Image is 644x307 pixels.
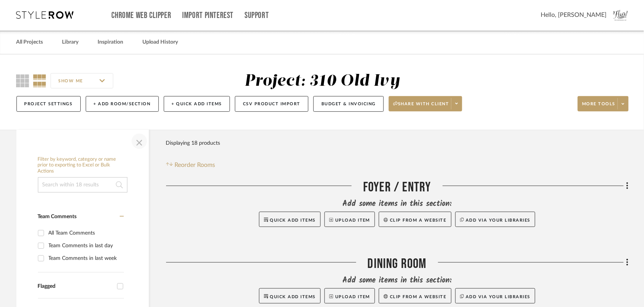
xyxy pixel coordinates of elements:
div: Team Comments in last week [49,252,122,265]
div: All Team Comments [49,227,122,239]
button: CSV Product Import [235,96,308,112]
button: + Add Room/Section [86,96,159,112]
button: Budget & Invoicing [313,96,384,112]
img: avatar [613,7,629,23]
span: Quick Add Items [270,295,316,299]
span: More tools [582,101,616,113]
button: Quick Add Items [259,288,321,304]
a: Support [245,12,269,19]
div: Displaying 18 products [166,136,220,151]
h6: Filter by keyword, category or name prior to exporting to Excel or Bulk Actions [38,157,127,175]
div: Add some items in this section: [166,275,629,286]
a: Library [62,37,79,47]
button: Close [132,134,147,149]
span: Share with client [393,101,449,113]
span: Reorder Rooms [174,160,215,170]
span: Team Comments [38,214,77,219]
div: Team Comments in last day [49,240,122,252]
button: Upload Item [324,288,375,304]
a: All Projects [16,37,43,47]
button: Project Settings [16,96,81,112]
button: Reorder Rooms [166,160,215,170]
button: Clip from a website [379,288,451,304]
div: Project: 310 Old Ivy [245,73,400,89]
button: Upload Item [324,212,375,227]
a: Import Pinterest [182,12,233,19]
a: Inspiration [98,37,124,47]
button: Add via your libraries [455,288,536,304]
button: Quick Add Items [259,212,321,227]
button: + Quick Add Items [164,96,230,112]
div: Flagged [38,283,113,290]
div: Add some items in this section: [166,199,629,209]
button: Add via your libraries [455,212,536,227]
input: Search within 18 results [38,177,127,193]
a: Chrome Web Clipper [112,12,171,19]
span: Quick Add Items [270,218,316,222]
a: Upload History [143,37,178,47]
button: Clip from a website [379,212,451,227]
button: More tools [578,96,629,111]
button: Share with client [389,96,462,111]
span: Hello, [PERSON_NAME] [541,10,607,20]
